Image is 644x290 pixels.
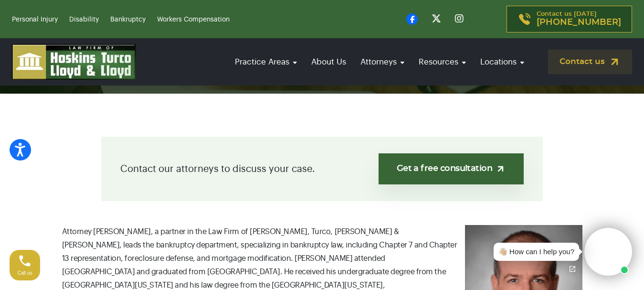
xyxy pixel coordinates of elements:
[379,153,524,184] a: Get a free consultation
[110,16,146,23] a: Bankruptcy
[12,16,58,23] a: Personal Injury
[12,44,136,80] img: logo
[537,11,621,27] p: Contact us [DATE]
[230,48,302,75] a: Practice Areas
[496,164,506,174] img: arrow-up-right-light.svg
[101,137,543,201] div: Contact our attorneys to discuss your case.
[157,16,230,23] a: Workers Compensation
[69,16,99,23] a: Disability
[548,50,632,74] a: Contact us
[475,48,529,75] a: Locations
[306,48,351,75] a: About Us
[562,259,582,279] a: Open chat
[414,48,471,75] a: Resources
[537,18,621,27] span: [PHONE_NUMBER]
[507,6,632,32] a: Contact us [DATE][PHONE_NUMBER]
[18,270,32,276] span: Call us
[498,247,574,258] div: 👋🏼 How can I help you?
[356,48,409,75] a: Attorneys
